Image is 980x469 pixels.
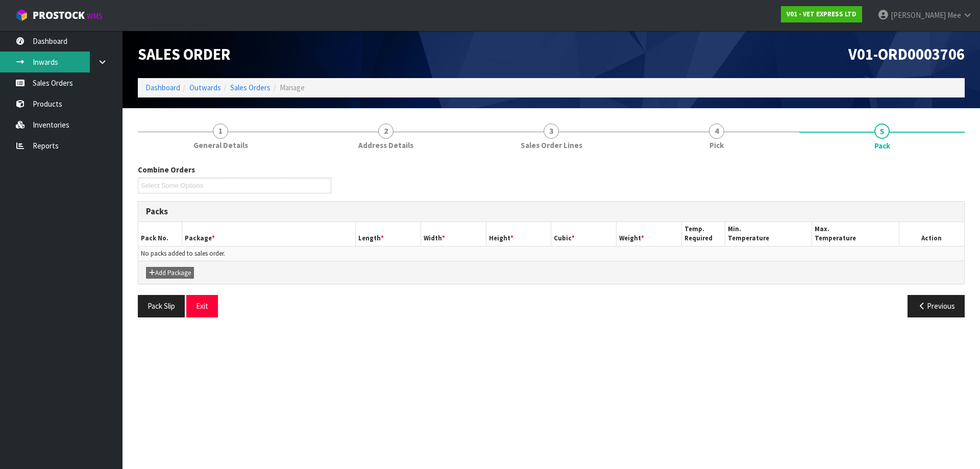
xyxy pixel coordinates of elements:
span: Pick [709,140,724,151]
th: Min. Temperature [725,222,812,246]
td: No packs added to sales order. [138,246,964,261]
th: Width [421,222,486,246]
strong: V01 - VET EXPRESS LTD [787,10,856,18]
button: Add Package [146,267,194,279]
h3: Packs [146,207,957,216]
th: Max. Temperature [812,222,899,246]
span: Mee [947,10,961,20]
span: V01-ORD0003706 [848,44,965,64]
span: 5 [874,124,890,139]
span: Manage [280,83,305,92]
span: 1 [213,124,228,139]
span: 2 [378,124,394,139]
a: Dashboard [145,83,180,92]
span: [PERSON_NAME] [891,10,946,20]
th: Height [486,222,551,246]
span: 3 [544,124,559,139]
th: Length [356,222,421,246]
button: Previous [908,295,965,317]
span: ProStock [33,9,85,22]
button: Pack Slip [138,295,185,317]
span: Sales Order Lines [521,140,582,151]
th: Package [182,222,356,246]
span: Sales Order [138,44,231,64]
span: Pack [874,140,890,151]
th: Action [899,222,964,246]
a: Outwards [189,83,221,92]
th: Pack No. [138,222,182,246]
th: Weight [617,222,682,246]
span: Pack [138,157,965,325]
label: Combine Orders [138,164,195,175]
th: Temp. Required [681,222,725,246]
small: WMS [87,11,103,21]
img: cube-alt.png [15,9,28,21]
button: Exit [186,295,218,317]
span: 4 [709,124,724,139]
span: Address Details [358,140,413,151]
span: General Details [193,140,248,151]
a: Sales Orders [230,83,271,92]
th: Cubic [551,222,617,246]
